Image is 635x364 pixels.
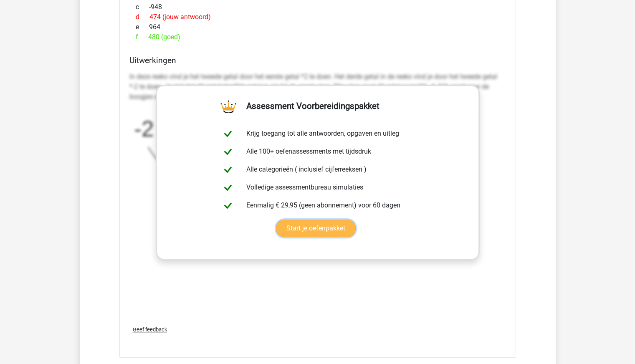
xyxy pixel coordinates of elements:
[133,326,167,333] span: Geef feedback
[129,56,506,65] h4: Uitwerkingen
[136,32,148,42] span: f
[129,32,506,42] div: 480 (goed)
[129,2,506,12] div: -948
[136,12,149,22] span: d
[129,12,506,22] div: 474 (jouw antwoord)
[129,72,506,102] p: In deze reeks vind je het tweede getal door het eerste getal *2 te doen. Het derde getal in de re...
[136,22,149,32] span: e
[136,2,149,12] span: c
[276,220,356,237] a: Start je oefenpakket
[129,22,506,32] div: 964
[134,116,154,141] tspan: -2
